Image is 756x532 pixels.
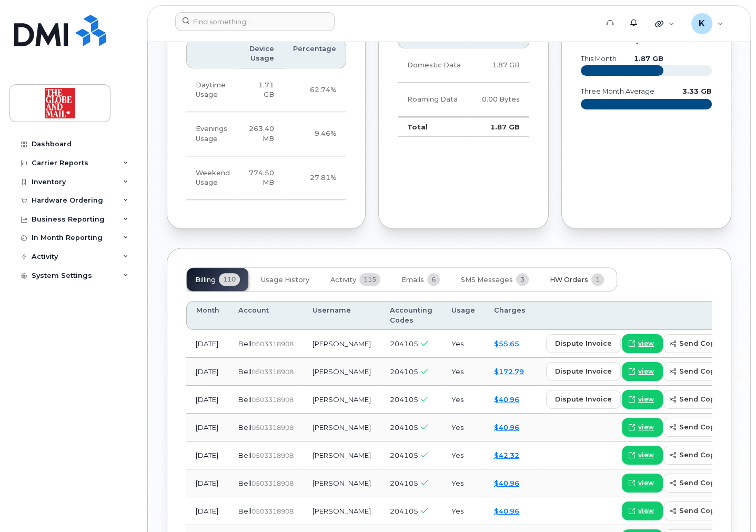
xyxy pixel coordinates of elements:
td: [DATE] [186,441,229,469]
a: view [622,362,663,381]
th: Device Usage [239,39,284,68]
td: 774.50 MB [239,156,284,200]
span: view [638,339,654,348]
tr: Friday from 6:00pm to Monday 8:00am [186,156,346,200]
button: send copy [663,501,728,520]
text: three month average [580,87,654,95]
span: view [638,395,654,404]
a: $40.96 [494,395,519,404]
input: Find something... [175,12,335,31]
text: 3.33 GB [682,87,712,95]
span: dispute invoice [555,338,612,348]
a: view [622,501,663,520]
button: send copy [663,334,728,353]
span: 1 [591,273,604,286]
span: send copy [679,422,719,432]
td: [PERSON_NAME] [303,469,380,497]
a: view [622,446,663,465]
a: $42.32 [494,451,519,459]
span: Bell [238,339,251,348]
button: dispute invoice [546,334,621,353]
td: Yes [442,497,485,525]
th: Charges [485,301,537,330]
td: Yes [442,330,485,358]
span: Activity [330,276,356,284]
tr: Weekdays from 6:00pm to 8:00am [186,112,346,156]
span: send copy [679,478,719,488]
span: 204105 [390,479,418,487]
button: send copy [663,446,728,465]
span: view [638,506,654,516]
span: HW Orders [550,276,588,284]
td: Daytime Usage [186,68,239,113]
span: 204105 [390,423,418,431]
button: send copy [663,362,728,381]
span: 0503318908 [251,451,294,459]
td: Domestic Data [398,48,471,83]
td: Roaming Data [398,83,471,117]
div: Keith [684,13,731,34]
td: 27.81% [284,156,346,200]
td: Yes [442,414,485,441]
td: Evenings Usage [186,112,239,156]
span: view [638,450,654,460]
td: 62.74% [284,68,346,113]
a: $40.96 [494,423,519,431]
span: K [699,17,705,30]
button: dispute invoice [546,390,621,409]
td: Yes [442,386,485,414]
span: SMS Messages [461,276,513,284]
span: view [638,478,654,488]
span: send copy [679,394,719,404]
th: Username [303,301,380,330]
span: send copy [679,338,719,348]
a: view [622,418,663,437]
td: [DATE] [186,386,229,414]
span: 204105 [390,395,418,404]
text: this month [580,55,617,63]
span: 0503318908 [251,507,294,515]
td: 0.00 Bytes [471,83,529,117]
span: send copy [679,366,719,376]
span: 204105 [390,339,418,348]
td: [DATE] [186,469,229,497]
span: Bell [238,423,251,431]
td: 1.87 GB [471,117,529,137]
span: 0503318908 [251,368,294,376]
td: 263.40 MB [239,112,284,156]
button: dispute invoice [546,362,621,381]
span: Bell [238,507,251,515]
span: dispute invoice [555,394,612,404]
td: 1.71 GB [239,68,284,113]
span: 3 [516,273,529,286]
span: Usage History [261,276,309,284]
span: view [638,423,654,432]
span: Bell [238,479,251,487]
a: view [622,474,663,493]
span: 6 [427,273,440,286]
span: 204105 [390,451,418,459]
td: [DATE] [186,414,229,441]
td: [DATE] [186,330,229,358]
td: Yes [442,469,485,497]
text: 1.87 GB [634,55,663,63]
span: 0503318908 [251,340,294,348]
span: Bell [238,451,251,459]
span: 0503318908 [251,424,294,431]
span: 0503318908 [251,396,294,404]
a: $172.79 [494,367,524,376]
th: Account [229,301,303,330]
span: send copy [679,506,719,516]
a: $55.65 [494,339,519,348]
span: dispute invoice [555,366,612,376]
a: view [622,334,663,353]
td: [DATE] [186,358,229,386]
span: 0503318908 [251,479,294,487]
td: [PERSON_NAME] [303,386,380,414]
td: [PERSON_NAME] [303,358,380,386]
th: Percentage [284,39,346,68]
td: [PERSON_NAME] [303,414,380,441]
td: Yes [442,441,485,469]
a: $40.96 [494,507,519,515]
td: 1.87 GB [471,48,529,83]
